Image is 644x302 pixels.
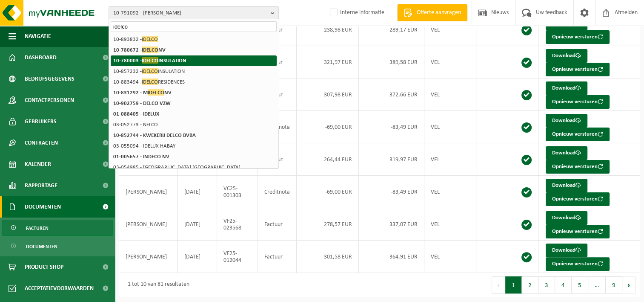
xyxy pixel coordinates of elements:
td: 278,57 EUR [297,208,359,241]
strong: 10-852744 - KWEKERIJ DELCO BVBA [113,133,196,138]
button: 5 [572,276,588,293]
a: Download [546,81,587,95]
span: Facturen [26,220,49,236]
td: 364,91 EUR [359,241,424,273]
span: Contracten [25,132,58,154]
td: 321,97 EUR [297,46,359,78]
button: 9 [606,276,622,293]
td: 389,58 EUR [359,46,424,78]
td: VEL [424,78,476,111]
button: Opnieuw versturen [546,30,610,44]
div: 1 tot 10 van 81 resultaten [123,277,189,293]
td: [DATE] [178,208,217,241]
a: Download [546,49,587,63]
a: Download [546,244,587,257]
td: VF25-012044 [217,241,258,273]
a: Facturen [2,220,113,236]
td: -83,49 EUR [359,111,424,143]
a: Offerte aanvragen [397,4,467,21]
button: Next [622,276,635,293]
td: [PERSON_NAME] [119,208,178,241]
button: 1 [505,276,522,293]
td: -69,00 EUR [297,111,359,143]
td: 307,98 EUR [297,78,359,111]
a: Download [546,211,587,225]
button: Opnieuw versturen [546,257,610,271]
a: Documenten [2,238,113,254]
button: Previous [492,276,505,293]
td: 337,07 EUR [359,208,424,241]
li: 03-055094 - IDELUX HABAY [111,141,277,151]
span: Rapportage [25,175,57,196]
strong: 10-831292 - M NV [113,89,172,96]
td: [PERSON_NAME] [119,241,178,273]
button: Opnieuw versturen [546,95,610,109]
span: Offerte aanvragen [415,9,463,17]
td: 289,17 EUR [359,14,424,46]
td: VF25-023568 [217,208,258,241]
strong: 01-088405 - IDELUX [113,111,159,117]
td: VC25-001303 [217,176,258,208]
td: VEL [424,241,476,273]
input: Zoeken naar gekoppelde vestigingen [111,21,277,32]
span: Documenten [26,238,57,255]
td: 319,97 EUR [359,143,424,176]
td: Factuur [258,241,297,273]
td: VEL [424,14,476,46]
td: VEL [424,208,476,241]
label: Interne informatie [328,6,384,19]
button: Opnieuw versturen [546,128,610,141]
td: [PERSON_NAME] [119,176,178,208]
button: 2 [522,276,538,293]
a: Download [546,146,587,160]
span: IDELCO [142,68,158,74]
td: VEL [424,46,476,78]
span: IDELCO [142,46,158,53]
button: Opnieuw versturen [546,63,610,76]
li: 03-054985 - [GEOGRAPHIC_DATA] [GEOGRAPHIC_DATA] [111,162,277,173]
td: Factuur [258,208,297,241]
li: 10-893832 - [111,34,277,45]
span: IDELCO [148,89,164,96]
span: 10-791092 - [PERSON_NAME] [113,7,267,20]
strong: 10-780003 - INSULATION [113,57,186,64]
span: Gebruikers [25,111,57,132]
li: 10-883494 - RESIDENCES [111,77,277,87]
td: Creditnota [258,176,297,208]
span: Dashboard [25,47,57,68]
strong: 10-780672 - NV [113,46,166,53]
td: VEL [424,111,476,143]
td: VEL [424,143,476,176]
button: Opnieuw versturen [546,225,610,238]
span: Product Shop [25,256,63,278]
span: Bedrijfsgegevens [25,68,74,90]
span: IDELCO [142,78,158,85]
button: Opnieuw versturen [546,192,610,206]
td: 264,44 EUR [297,143,359,176]
span: Kalender [25,154,51,175]
span: IDELCO [142,36,158,42]
td: VEL [424,176,476,208]
td: 238,98 EUR [297,14,359,46]
span: … [588,276,606,293]
strong: 01-005657 - INDECO NV [113,154,169,160]
td: [DATE] [178,241,217,273]
li: 03-052773 - NELCO [111,119,277,130]
button: 4 [555,276,572,293]
button: 10-791092 - [PERSON_NAME] [109,6,279,19]
td: 301,58 EUR [297,241,359,273]
span: Navigatie [25,26,51,47]
td: 372,66 EUR [359,78,424,111]
td: -69,00 EUR [297,176,359,208]
a: Download [546,114,587,128]
button: 3 [538,276,555,293]
span: Contactpersonen [25,90,74,111]
a: Download [546,179,587,192]
li: 10-857232 - INSULATION [111,66,277,77]
button: Opnieuw versturen [546,160,610,174]
span: Acceptatievoorwaarden [25,278,94,299]
td: -83,49 EUR [359,176,424,208]
strong: 10-902759 - DELCO VZW [113,101,171,106]
span: Documenten [25,196,61,218]
td: [DATE] [178,176,217,208]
